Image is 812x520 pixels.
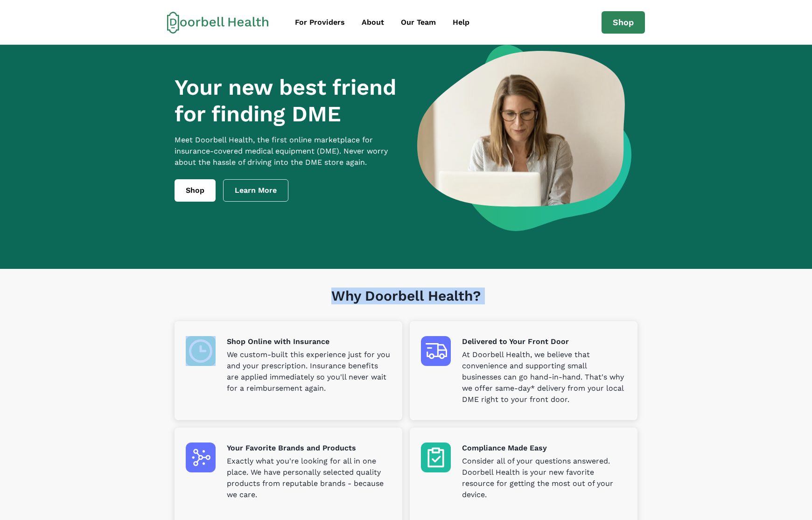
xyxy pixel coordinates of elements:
img: Delivered to Your Front Door icon [421,336,451,366]
p: Meet Doorbell Health, the first online marketplace for insurance-covered medical equipment (DME).... [175,134,401,168]
a: Shop [602,11,645,34]
p: Your Favorite Brands and Products [227,443,391,454]
div: Help [453,17,469,28]
p: Exactly what you're looking for all in one place. We have personally selected quality products fr... [227,456,391,500]
img: Shop Online with Insurance icon [186,336,216,366]
p: At Doorbell Health, we believe that convenience and supporting small businesses can go hand-in-ha... [462,349,626,405]
a: Help [445,13,477,32]
img: Compliance Made Easy icon [421,443,451,472]
p: Delivered to Your Front Door [462,336,626,347]
p: Compliance Made Easy [462,443,626,454]
img: a woman looking at a computer [417,45,631,231]
h1: Your new best friend for finding DME [175,74,401,127]
a: Learn More [223,179,288,202]
div: Our Team [401,17,436,28]
a: Our Team [393,13,443,32]
p: Shop Online with Insurance [227,336,391,347]
img: Your Favorite Brands and Products icon [186,443,216,472]
a: About [354,13,392,32]
p: Consider all of your questions answered. Doorbell Health is your new favorite resource for gettin... [462,456,626,500]
p: We custom-built this experience just for you and your prescription. Insurance benefits are applie... [227,349,391,394]
div: For Providers [295,17,345,28]
a: Shop [175,179,216,202]
div: About [362,17,384,28]
h1: Why Doorbell Health? [175,288,637,321]
a: For Providers [287,13,352,32]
